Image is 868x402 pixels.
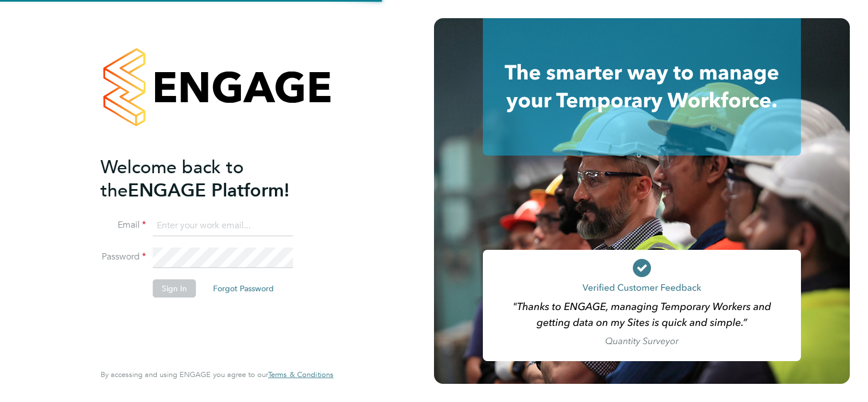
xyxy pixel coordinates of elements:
[153,279,196,298] button: Sign In
[101,156,322,202] h2: ENGAGE Platform!
[268,370,333,379] a: Terms & Conditions
[101,370,333,379] span: By accessing and using ENGAGE you agree to our
[153,216,293,236] input: Enter your work email...
[101,156,244,202] span: Welcome back to the
[101,219,146,231] label: Email
[204,279,283,298] button: Forgot Password
[101,251,146,263] label: Password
